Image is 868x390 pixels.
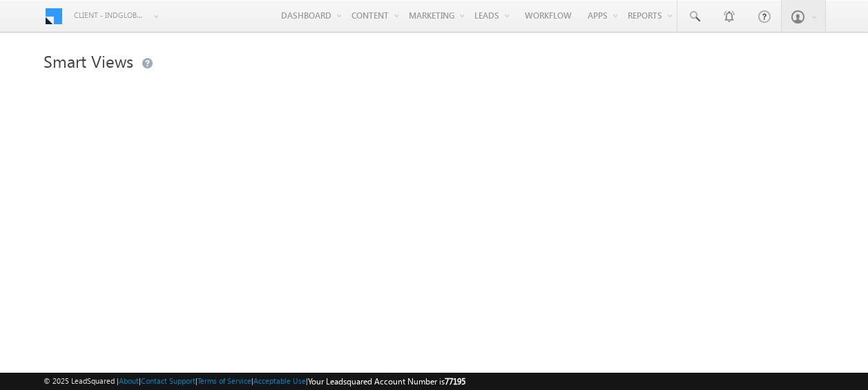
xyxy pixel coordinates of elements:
[197,376,251,385] a: Terms of Service
[44,375,465,388] span: © 2025 LeadSquared | | | | |
[445,376,465,387] span: 77195
[44,50,133,72] span: Smart Views
[253,376,306,385] a: Acceptable Use
[141,376,195,385] a: Contact Support
[308,376,465,387] span: Your Leadsquared Account Number is
[119,376,139,385] a: About
[74,8,146,22] span: Client - indglobal2 (77195)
